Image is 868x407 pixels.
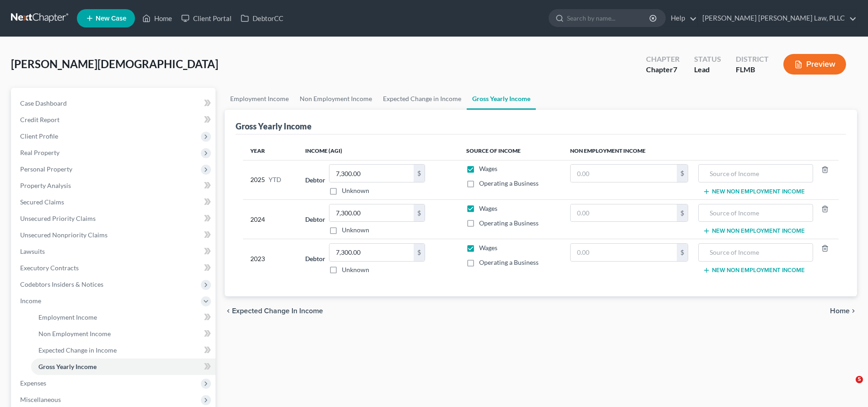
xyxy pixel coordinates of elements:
div: 2025 [250,164,291,195]
div: Chapter [646,64,679,75]
span: Employment Income [38,313,97,321]
div: $ [677,165,688,182]
a: Property Analysis [13,177,216,194]
span: Miscellaneous [20,396,61,403]
div: $ [677,204,688,222]
button: Home chevron_right [830,307,857,315]
a: Employment Income [225,88,294,110]
span: Wages [479,204,497,212]
span: Real Property [20,149,59,156]
span: Income [20,297,41,305]
div: Chapter [646,54,679,64]
span: Gross Yearly Income [38,363,97,370]
input: 0.00 [571,165,677,182]
div: Lead [694,64,721,75]
span: 5 [856,376,863,383]
button: New Non Employment Income [703,188,805,195]
th: Income (AGI) [298,142,459,160]
th: Non Employment Income [563,142,839,160]
a: Gross Yearly Income [467,88,536,110]
span: Expected Change in Income [232,307,323,315]
span: YTD [269,175,281,184]
a: Executory Contracts [13,260,216,276]
div: 2023 [250,243,291,274]
span: Secured Claims [20,198,64,206]
span: Personal Property [20,165,72,173]
input: Search by name... [567,10,651,27]
div: 2024 [250,204,291,235]
label: Debtor [305,175,325,185]
span: Client Profile [20,132,58,140]
a: Expected Change in Income [377,88,467,110]
span: Expected Change in Income [38,346,117,354]
a: Case Dashboard [13,95,216,112]
label: Debtor [305,214,325,224]
span: Unsecured Nonpriority Claims [20,231,108,239]
div: District [736,54,769,64]
span: Executory Contracts [20,264,79,272]
th: Year [243,142,298,160]
div: $ [414,244,425,261]
input: 0.00 [571,204,677,222]
span: Lawsuits [20,247,45,255]
input: 0.00 [329,244,414,261]
span: Operating a Business [479,258,539,266]
div: $ [414,204,425,222]
button: New Non Employment Income [703,227,805,235]
div: $ [677,244,688,261]
a: DebtorCC [236,10,288,27]
input: 0.00 [329,165,414,182]
span: Home [830,307,850,315]
span: New Case [96,15,126,22]
input: 0.00 [329,204,414,222]
a: Gross Yearly Income [31,359,216,375]
input: Source of Income [703,204,808,222]
span: Wages [479,165,497,172]
button: New Non Employment Income [703,267,805,274]
label: Unknown [342,186,369,195]
label: Debtor [305,254,325,263]
a: Secured Claims [13,194,216,210]
a: Help [666,10,697,27]
i: chevron_right [850,307,857,315]
input: Source of Income [703,244,808,261]
a: Unsecured Priority Claims [13,210,216,227]
input: Source of Income [703,165,808,182]
input: 0.00 [571,244,677,261]
i: chevron_left [225,307,232,315]
iframe: Intercom live chat [837,376,859,398]
a: Non Employment Income [294,88,377,110]
span: Case Dashboard [20,99,67,107]
button: chevron_left Expected Change in Income [225,307,323,315]
a: Client Portal [177,10,236,27]
span: 7 [673,65,677,74]
button: Preview [783,54,846,75]
a: Credit Report [13,112,216,128]
span: Non Employment Income [38,330,111,337]
span: Wages [479,244,497,252]
a: [PERSON_NAME] [PERSON_NAME] Law, PLLC [698,10,857,27]
span: Credit Report [20,116,59,123]
div: FLMB [736,64,769,75]
a: Non Employment Income [31,326,216,342]
span: [PERSON_NAME][DEMOGRAPHIC_DATA] [11,57,218,70]
span: Unsecured Priority Claims [20,214,96,222]
a: Lawsuits [13,243,216,260]
label: Unknown [342,265,369,274]
a: Employment Income [31,309,216,326]
a: Expected Change in Income [31,342,216,359]
span: Operating a Business [479,219,539,227]
label: Unknown [342,225,369,235]
span: Codebtors Insiders & Notices [20,280,103,288]
span: Expenses [20,379,46,387]
div: Gross Yearly Income [236,121,312,132]
th: Source of Income [459,142,563,160]
span: Property Analysis [20,182,71,189]
div: Status [694,54,721,64]
a: Unsecured Nonpriority Claims [13,227,216,243]
a: Home [138,10,177,27]
span: Operating a Business [479,179,539,187]
div: $ [414,165,425,182]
